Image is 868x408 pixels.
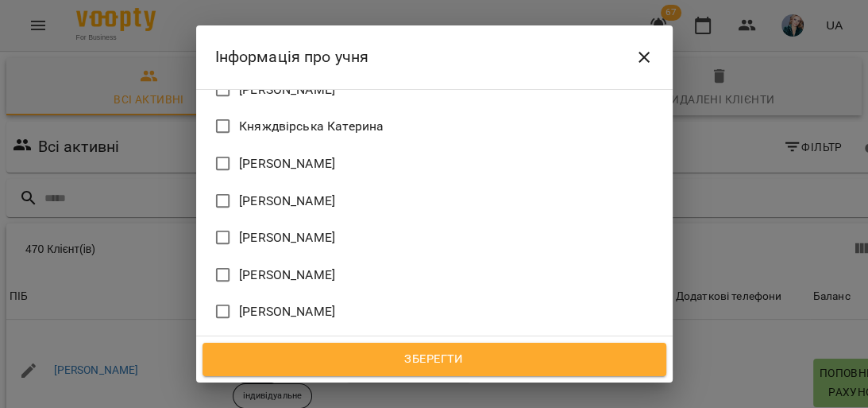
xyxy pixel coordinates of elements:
[239,80,335,99] span: [PERSON_NAME]
[203,343,666,376] button: Зберегти
[239,266,335,285] span: [PERSON_NAME]
[215,45,369,69] h6: Інформація про учня
[220,349,649,370] span: Зберегти
[239,192,335,211] span: [PERSON_NAME]
[239,302,335,321] span: [PERSON_NAME]
[239,228,335,247] span: [PERSON_NAME]
[239,154,335,173] span: [PERSON_NAME]
[625,38,663,76] button: Close
[239,117,384,136] span: Княждвірська Катерина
